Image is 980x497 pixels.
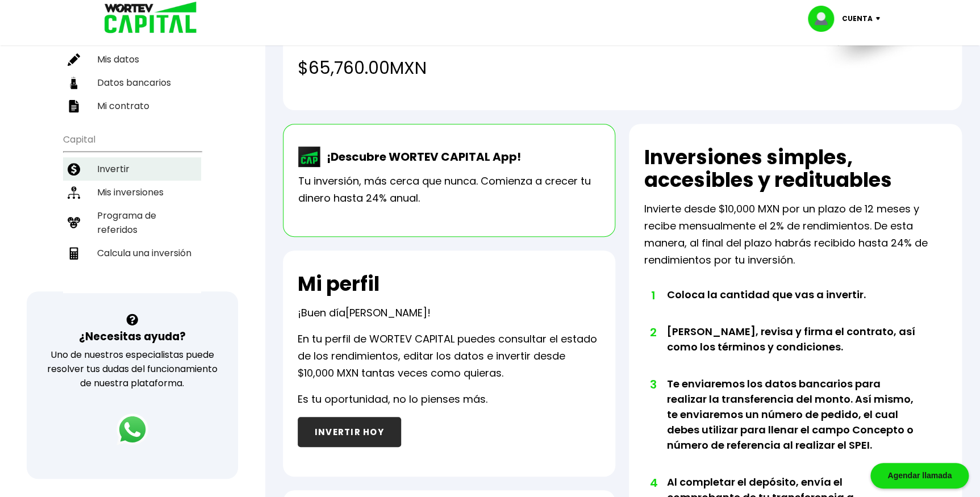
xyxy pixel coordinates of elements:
[873,17,888,20] img: icon-down
[68,100,80,112] img: contrato-icon.f2db500c.svg
[79,328,186,345] h3: ¿Necesitas ayuda?
[63,94,201,118] a: Mi contrato
[842,10,873,27] p: Cuenta
[649,287,655,304] span: 1
[298,417,401,447] button: INVERTIR HOY
[68,247,80,260] img: calculadora-icon.17d418c4.svg
[321,148,521,165] p: ¡Descubre WORTEV CAPITAL App!
[644,146,947,191] h2: Inversiones simples, accesibles y redituables
[68,53,80,66] img: editar-icon.952d3147.svg
[298,147,321,167] img: wortev-capital-app-icon
[644,201,947,269] p: Invierte desde $10,000 MXN por un plazo de 12 meses y recibe mensualmente el 2% de rendimientos. ...
[666,376,916,474] li: Te enviaremos los datos bancarios para realizar la transferencia del monto. Así mismo, te enviare...
[116,414,148,445] img: logos_whatsapp-icon.242b2217.svg
[666,287,916,324] li: Coloca la cantidad que vas a invertir.
[68,163,80,176] img: invertir-icon.b3b967d7.svg
[649,474,655,491] span: 4
[808,6,842,32] img: profile-image
[68,186,80,199] img: inversiones-icon.6695dc30.svg
[63,181,201,204] a: Mis inversiones
[298,331,601,382] p: En tu perfil de WORTEV CAPITAL puedes consultar el estado de los rendimientos, editar los datos e...
[298,391,487,408] p: Es tu oportunidad, no lo pienses más.
[298,173,600,207] p: Tu inversión, más cerca que nunca. Comienza a crecer tu dinero hasta 24% anual.
[63,157,201,181] a: Invertir
[649,324,655,341] span: 2
[870,463,969,488] div: Agendar llamada
[68,77,80,89] img: datos-icon.10cf9172.svg
[63,204,201,241] a: Programa de referidos
[298,304,431,321] p: ¡Buen día !
[298,1,800,46] h2: Total de rendimientos recibidos en tu mes de consulta
[345,306,427,320] span: [PERSON_NAME]
[666,324,916,376] li: [PERSON_NAME], revisa y firma el contrato, así como los términos y condiciones.
[41,348,224,390] p: Uno de nuestros especialistas puede resolver tus dudas del funcionamiento de nuestra plataforma.
[68,216,80,229] img: recomiendanos-icon.9b8e9327.svg
[63,241,201,265] a: Calcula una inversión
[298,55,800,81] h4: $65,760.00 MXN
[63,71,201,94] a: Datos bancarios
[63,127,201,293] ul: Capital
[298,273,380,295] h2: Mi perfil
[63,17,201,118] ul: Perfil
[649,376,655,393] span: 3
[63,48,201,71] a: Mis datos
